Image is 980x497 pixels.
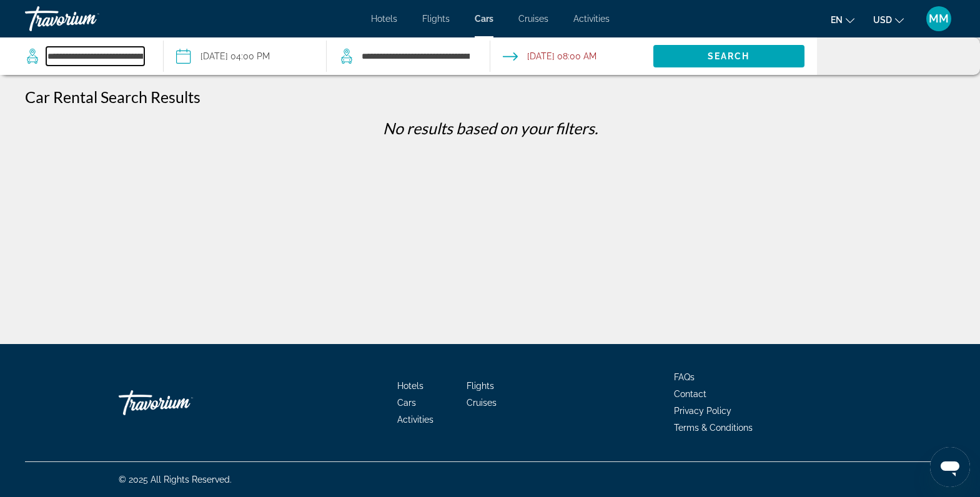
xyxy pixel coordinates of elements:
button: Open drop-off date and time picker [503,37,596,75]
span: © 2025 All Rights Reserved. [119,475,232,485]
a: Flights [467,381,494,391]
a: Cruises [467,398,497,408]
a: Cars [475,14,493,24]
iframe: Button to launch messaging window [930,447,970,487]
a: Hotels [371,14,397,24]
span: en [831,15,843,25]
button: Change language [831,11,854,29]
a: FAQs [674,372,695,382]
button: Pickup date: Feb 22, 2026 04:00 PM [176,37,270,75]
span: USD [873,15,892,25]
button: Search [653,45,804,67]
a: Flights [422,14,450,24]
a: Terms & Conditions [674,423,753,433]
a: Travorium [25,2,150,35]
button: Change currency [873,11,904,29]
input: Search pickup location [46,47,144,66]
a: Hotels [397,381,423,391]
input: Search dropoff location [360,47,471,66]
a: Contact [674,389,706,399]
span: Search [708,51,750,61]
h1: Car Rental Search Results [25,87,200,106]
p: No results based on your filters. [19,119,961,137]
button: User Menu [923,6,955,32]
a: Cruises [518,14,548,24]
span: MM [929,12,949,25]
a: Go Home [119,384,244,421]
a: Cars [397,398,416,408]
a: Activities [573,14,610,24]
a: Privacy Policy [674,406,731,416]
a: Activities [397,415,433,425]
